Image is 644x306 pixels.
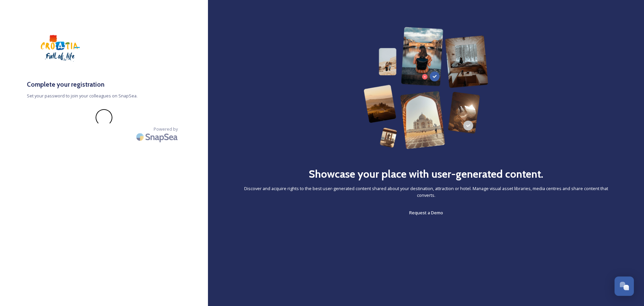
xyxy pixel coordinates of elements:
button: Open Chat [614,276,634,296]
h3: Complete your registration [27,80,181,89]
span: Request a Demo [409,210,443,216]
a: Request a Demo [409,209,443,217]
img: CNTB-logo-EN.png [27,27,94,70]
span: Set your password to join your colleagues on SnapSea. [27,93,181,99]
span: Powered by [154,126,178,132]
span: Discover and acquire rights to the best user-generated content shared about your destination, att... [235,185,617,198]
h2: Showcase your place with user-generated content. [309,166,543,182]
img: SnapSea Logo [134,129,181,145]
img: 63b42ca75bacad526042e722_Group%20154-p-800.png [364,27,488,149]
